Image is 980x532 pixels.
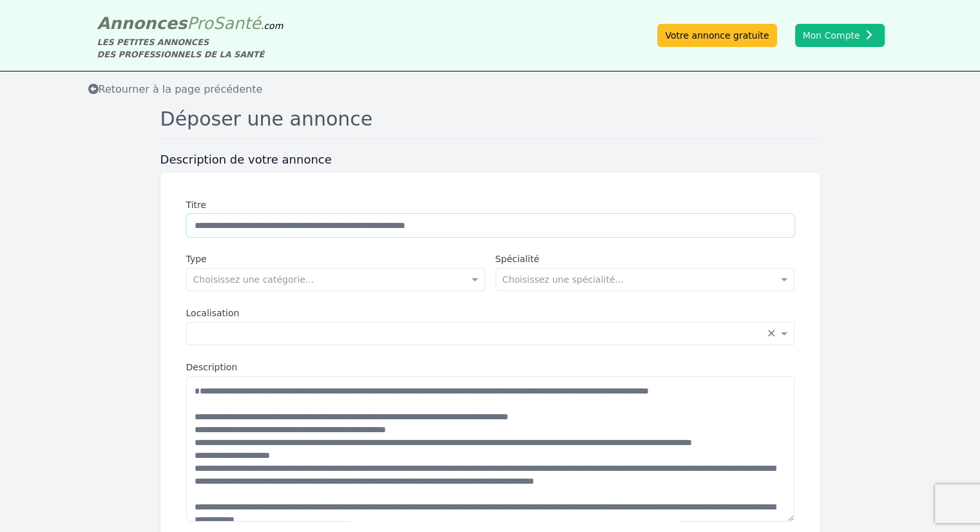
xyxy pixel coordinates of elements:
label: Description [186,361,794,374]
label: Type [186,252,485,265]
button: Mon Compte [795,24,885,47]
i: Retourner à la liste [88,84,99,94]
span: Retourner à la page précédente [88,83,263,95]
span: Pro [187,14,213,33]
label: Titre [186,198,794,211]
label: Localisation [186,307,794,319]
span: .com [261,21,283,31]
a: AnnoncesProSanté.com [97,14,283,33]
a: Votre annonce gratuite [657,24,776,47]
h1: Déposer une annonce [160,108,820,139]
h3: Description de votre annonce [160,152,820,167]
span: Santé [213,14,261,33]
span: Annonces [97,14,187,33]
label: Spécialité [495,252,794,265]
span: Clear all [767,327,778,340]
div: LES PETITES ANNONCES DES PROFESSIONNELS DE LA SANTÉ [97,36,283,61]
